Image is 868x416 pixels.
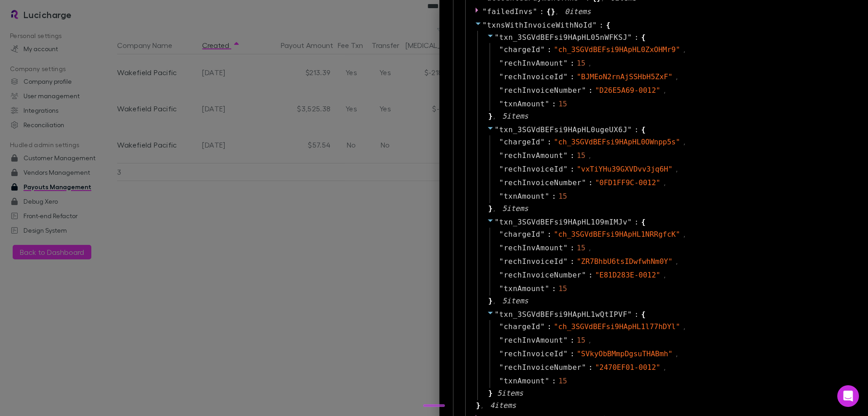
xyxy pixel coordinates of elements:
span: } [487,203,493,214]
span: rechInvoiceNumber [504,85,581,96]
span: " [482,7,487,16]
span: : [547,321,552,332]
span: rechInvoiceId [504,349,563,359]
span: " [563,72,568,81]
span: : [552,191,556,202]
span: , [588,244,591,253]
span: txn_3SGVdBEFsi9HApHL05nWFKSJ [499,33,627,42]
span: " [581,178,586,187]
span: 5 item s [502,204,528,213]
span: txnAmount [504,283,545,294]
span: : [547,137,552,148]
span: " [495,310,499,319]
span: " [499,86,504,95]
span: " [499,336,504,344]
span: , [481,402,484,410]
span: txnAmount [504,99,545,110]
span: { [641,32,646,43]
span: : [634,217,639,228]
span: rechInvoiceNumber [504,362,581,373]
span: " [499,100,504,108]
span: } [551,6,555,17]
span: " [499,165,504,173]
span: " [499,257,504,266]
span: " 0FD1FF9C-0012 " [595,178,660,187]
span: txn_3SGVdBEFsi9HApHL1wQtIPVF [499,310,627,319]
div: 15 [577,243,585,253]
span: " [495,33,499,42]
span: , [675,166,679,174]
span: , [555,8,558,16]
span: " [499,230,504,239]
span: rechInvoiceNumber [504,177,581,188]
span: " E81D283E-0012 " [595,271,660,279]
span: " [563,59,568,67]
span: " [592,21,597,29]
span: " [540,138,545,146]
span: " [499,284,504,293]
span: : [589,362,593,373]
span: " [545,284,549,293]
div: 15 [577,150,585,161]
span: , [683,323,686,331]
span: " [499,45,504,54]
span: " [627,125,632,134]
span: " [563,244,568,252]
span: : [547,229,552,240]
span: " vxTiYHu39GXVDvv3jq6H " [577,165,673,173]
span: , [493,297,496,306]
span: : [552,376,556,387]
span: 5 item s [497,389,524,397]
span: " [499,178,504,187]
span: " [627,33,632,42]
span: , [663,87,666,95]
span: " [533,7,537,16]
span: " [499,192,504,201]
span: } [487,111,493,122]
div: 15 [558,191,567,202]
span: { [606,20,610,31]
div: Open Intercom Messenger [837,385,859,407]
span: " [540,230,545,239]
span: , [675,258,679,266]
span: } [487,296,493,306]
span: rechInvAmount [504,150,563,161]
span: failedInvs [487,7,533,16]
span: " ch_3SGVdBEFsi9HApHL1NRRgfcK " [554,230,680,239]
div: 15 [577,335,585,346]
span: , [675,350,679,359]
span: , [663,272,666,280]
span: , [675,73,679,81]
span: : [570,256,575,267]
span: " ch_3SGVdBEFsi9HApHL0OWnpp5s " [554,138,680,146]
span: : [570,72,575,82]
span: " [499,349,504,358]
span: " [581,271,586,279]
span: " [545,100,549,108]
span: " D26E5A69-0012 " [595,86,660,95]
span: : [540,6,544,17]
span: chargeId [504,44,540,55]
span: : [570,164,575,175]
span: " ch_3SGVdBEFsi9HApHL0ZxOHMr9 " [554,45,680,54]
span: " [499,363,504,372]
span: " [499,138,504,146]
span: } [487,388,493,399]
span: " [495,125,499,134]
span: " [563,349,568,358]
span: chargeId [504,229,540,240]
span: " [627,218,632,226]
span: , [683,231,686,239]
span: : [634,309,639,320]
span: , [493,205,496,213]
span: " ZR7BhbU6tsIDwfwhNm0Y " [577,257,673,266]
span: " [499,244,504,252]
span: " ch_3SGVdBEFsi9HApHL1l77hDYl " [554,322,680,331]
span: " BJMEoN2rnAjSSHbH5ZxF " [577,72,673,81]
span: { [547,6,551,17]
span: 5 item s [502,112,528,120]
span: " [499,322,504,331]
span: } [475,400,481,411]
span: : [634,32,639,43]
span: : [570,58,575,69]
